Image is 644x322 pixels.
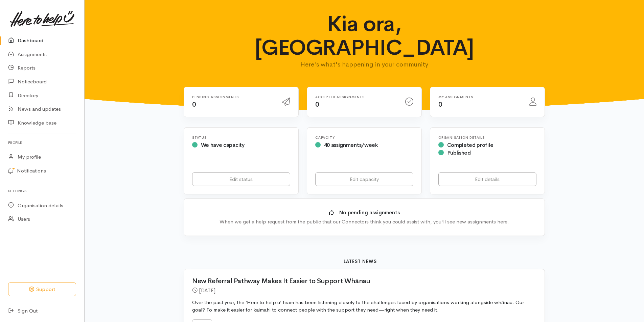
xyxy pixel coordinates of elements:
p: Over the past year, the ‘Here to help u’ team has been listening closely to the challenges faced ... [192,299,536,314]
b: No pending assignments [339,209,400,216]
span: Published [447,149,471,156]
h6: Capacity [315,136,413,139]
button: Support [8,283,76,296]
h6: Settings [8,186,76,195]
h6: Accepted assignments [315,95,397,99]
a: Edit capacity [315,172,413,186]
a: Edit status [192,172,290,186]
h6: Organisation Details [438,136,536,139]
span: We have capacity [201,141,245,149]
span: 0 [192,100,196,109]
h6: My assignments [438,95,521,99]
h6: Profile [8,138,76,147]
h1: Kia ora, [GEOGRAPHIC_DATA] [233,12,496,60]
h6: Pending assignments [192,95,274,99]
span: 0 [438,100,442,109]
p: Here's what's happening in your community [233,60,496,69]
time: [DATE] [199,287,215,294]
a: Edit details [438,172,536,186]
h6: Status [192,136,290,139]
span: 0 [315,100,319,109]
span: 40 assignments/week [324,141,378,149]
h2: New Referral Pathway Makes It Easier to Support Whānau [192,277,528,285]
div: When we get a help request from the public that our Connectors think you could assist with, you'l... [194,218,534,226]
b: Latest news [344,259,377,264]
span: Completed profile [447,141,493,149]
